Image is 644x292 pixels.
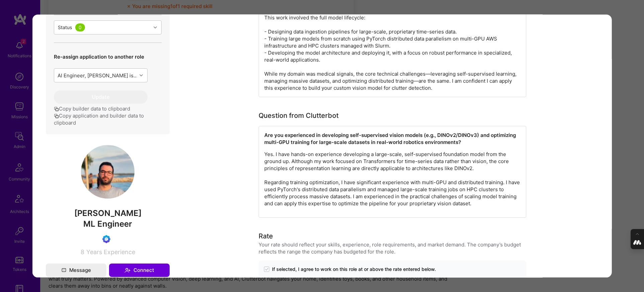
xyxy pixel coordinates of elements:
[264,151,521,207] p: Yes. I have hands-on experience developing a large-scale, self-supervised foundation model from t...
[109,264,169,277] button: Connect
[83,219,132,229] span: ML Engineer
[81,194,134,200] a: User Avatar
[54,114,59,119] i: icon Copy
[32,15,612,278] div: modal
[54,90,147,104] button: Update
[102,235,110,243] img: Evaluation Call Booked
[81,145,134,199] img: User Avatar
[139,74,143,77] i: icon Chevron
[54,105,130,112] button: Copy builder data to clipboard
[153,26,157,29] i: icon Chevron
[86,248,135,255] span: Years Experience
[45,208,169,218] span: [PERSON_NAME]
[75,23,85,31] div: 0
[58,24,72,31] div: Status
[54,53,147,60] p: Re-assign application to another role
[259,111,339,121] div: Question from Clutterbot
[54,112,161,126] button: Copy application and builder data to clipboard
[57,72,137,79] div: AI Engineer, [PERSON_NAME] is seeking a Senior AI Engineer to develop a custom foundation vision ...
[124,267,130,273] i: icon Connect
[54,106,59,112] i: icon Copy
[259,231,273,241] div: Rate
[264,132,517,145] strong: Are you experienced in developing self-supervised vision models (e.g., DINOv2/DINOv3) and optimiz...
[259,241,526,255] div: Your rate should reflect your skills, experience, role requirements, and market demand. The compa...
[272,266,436,273] span: If selected, I agree to work on this role at or above the rate entered below.
[61,268,66,273] i: icon Mail
[80,248,84,255] span: 8
[45,264,106,277] button: Message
